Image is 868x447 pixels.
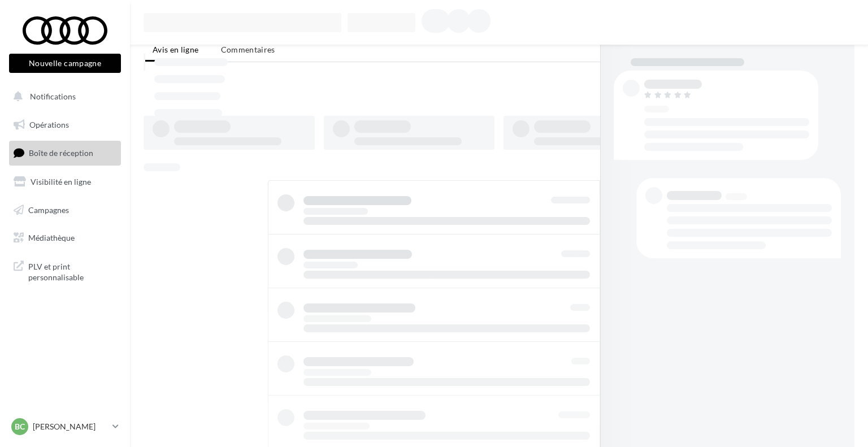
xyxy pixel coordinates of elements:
a: Boîte de réception [7,141,123,165]
span: Opérations [29,120,69,129]
a: Opérations [7,113,123,137]
span: Médiathèque [28,233,75,242]
span: Notifications [30,92,76,101]
span: Commentaires [221,45,275,54]
a: Médiathèque [7,226,123,250]
p: [PERSON_NAME] [33,421,108,432]
span: Boîte de réception [29,148,93,158]
button: Notifications [7,85,119,109]
span: Visibilité en ligne [31,177,91,186]
button: Nouvelle campagne [9,54,121,73]
span: PLV et print personnalisable [28,259,116,283]
span: Campagnes [28,205,69,214]
a: BC [PERSON_NAME] [9,416,121,437]
a: Campagnes [7,198,123,222]
a: Visibilité en ligne [7,170,123,194]
a: PLV et print personnalisable [7,254,123,288]
span: BC [15,421,25,432]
